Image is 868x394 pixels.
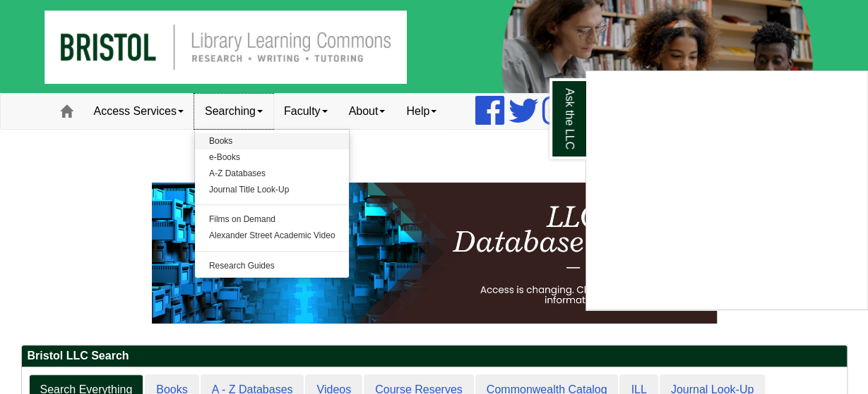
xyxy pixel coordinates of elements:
a: e-Books [195,149,350,166]
a: Access Services [83,94,194,129]
div: Ask the LLC [585,70,868,310]
a: Alexander Street Academic Video [195,228,350,244]
a: Ask the LLC [549,78,586,159]
a: Research Guides [195,258,350,274]
h2: Bristol LLC Search [22,345,847,367]
a: A-Z Databases [195,166,350,182]
a: Searching [194,94,273,129]
a: Journal Title Look-Up [195,182,350,198]
iframe: Chat Widget [586,71,867,309]
img: HTML tutorial [152,183,717,324]
a: Faculty [273,94,338,129]
a: Help [396,94,447,129]
a: Films on Demand [195,211,350,228]
a: Books [195,133,350,149]
a: About [338,94,396,129]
